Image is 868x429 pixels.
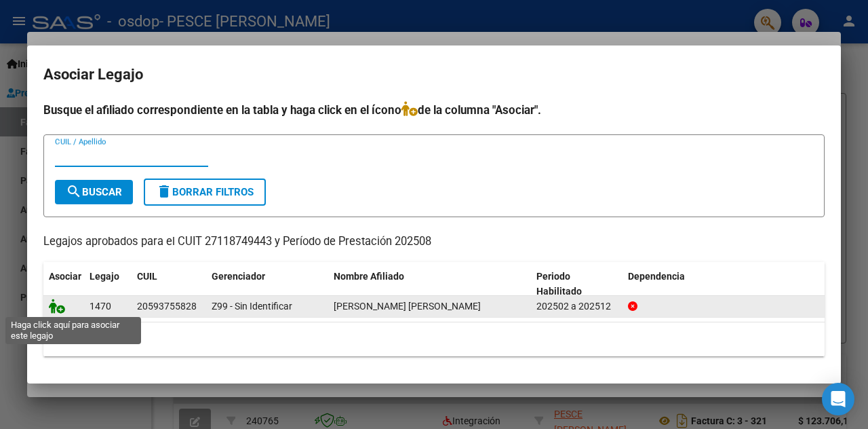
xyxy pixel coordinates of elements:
[623,262,825,307] datatable-header-cell: Dependencia
[90,301,111,312] span: 1470
[531,262,623,307] datatable-header-cell: Periodo Habilitado
[156,183,172,200] mat-icon: delete
[43,234,825,250] p: Legajos aprobados para el CUIT 27118749443 y Período de Prestación 202508
[212,301,292,312] span: Z99 - Sin Identificar
[334,271,404,282] span: Nombre Afiliado
[156,186,254,198] span: Borrar Filtros
[66,186,122,198] span: Buscar
[55,180,133,204] button: Buscar
[84,262,132,307] datatable-header-cell: Legajo
[334,301,481,312] span: OLIVA PUCCIO CAMILA LETICIA
[43,62,825,88] h2: Asociar Legajo
[43,262,84,307] datatable-header-cell: Asociar
[43,322,825,356] div: 1 registros
[137,271,157,282] span: CUIL
[90,271,119,282] span: Legajo
[49,271,81,282] span: Asociar
[66,183,82,200] mat-icon: search
[328,262,531,307] datatable-header-cell: Nombre Afiliado
[206,262,328,307] datatable-header-cell: Gerenciador
[144,179,266,206] button: Borrar Filtros
[43,101,825,119] h4: Busque el afiliado correspondiente en la tabla y haga click en el ícono de la columna "Asociar".
[536,271,582,297] span: Periodo Habilitado
[628,271,685,282] span: Dependencia
[212,271,265,282] span: Gerenciador
[132,262,206,307] datatable-header-cell: CUIL
[137,299,197,314] div: 20593755828
[822,383,854,415] div: Open Intercom Messenger
[536,299,617,314] div: 202502 a 202512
